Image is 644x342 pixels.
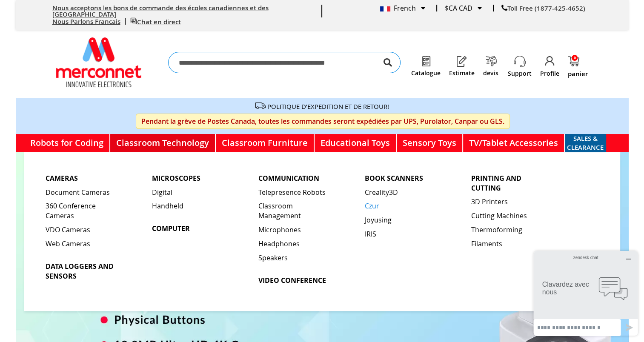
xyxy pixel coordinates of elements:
[152,201,183,211] a: Handheld
[152,188,176,197] span: Digital
[152,188,185,197] a: Digital
[258,225,303,235] span: Microphones
[471,239,505,249] span: Filaments
[471,197,510,207] span: 3D Printers
[216,134,315,152] a: Classroom Furniture
[258,174,334,188] a: Communication
[130,17,137,24] img: live chat
[110,134,216,152] a: Classroom Technology
[46,239,92,249] span: Web Cameras
[411,70,441,77] a: Catalogue
[258,174,319,183] span: Communication
[471,239,515,249] a: Filaments
[258,239,312,249] a: Headphones
[459,3,472,13] span: CAD
[565,134,606,152] a: SALES & CLEARANCEshop now
[258,201,343,221] a: Classroom Management
[471,225,524,235] span: Thermoforming
[136,114,510,129] span: Pendant la grève de Postes Canada, toutes les commandes seront expédiées par UPS, Purolator, Canp...
[445,3,457,13] span: $CA
[540,69,559,78] a: Profile
[508,69,532,78] a: Support
[568,71,588,77] span: panier
[46,225,92,235] span: VDO Cameras
[365,201,379,211] a: Czur
[52,3,269,19] a: Nous acceptons les bons de commande des écoles canadiennes et des [GEOGRAPHIC_DATA]
[46,262,116,281] span: Data Loggers and Sensors
[365,229,376,239] a: IRIS
[258,188,327,197] span: Telepresence Robots
[258,276,341,290] a: Video Conference
[380,6,390,11] img: French.png
[258,239,302,249] span: Headphones
[365,215,392,225] a: Joyusing
[24,134,110,152] a: Robots for Coding
[46,188,112,197] span: Document Cameras
[130,17,181,26] a: Chat en direct
[152,174,200,183] span: Microscopes
[46,239,103,249] a: Web Cameras
[258,253,291,263] span: Speakers
[46,201,131,221] a: 360 Conference Cameras
[380,5,425,11] div: French
[46,188,123,197] a: Document Cameras
[463,134,565,152] a: TV/Tablet Accessories
[544,55,556,67] img: Profile.png
[365,174,438,188] a: Book Scanners
[315,134,397,152] a: Educational Toys
[46,225,103,235] a: VDO Cameras
[420,55,432,67] img: Catalogue
[152,224,205,238] a: Computer
[258,201,332,221] span: Classroom Management
[471,225,535,235] a: Thermoforming
[471,211,529,221] span: Cutting Machines
[46,174,93,188] a: Cameras
[530,248,641,339] iframe: Ouvre un gadget logiciel dans lequel vous pouvez clavarder avec l’un de nos agents
[46,174,78,183] span: Cameras
[46,262,131,285] a: Data Loggers and Sensors
[501,4,585,13] a: Toll Free (1877-425-4652)
[258,188,338,197] a: Telepresence Robots
[152,224,190,234] span: Computer
[46,201,120,221] span: 360 Conference Cameras
[449,70,475,77] a: Estimate
[152,174,215,188] a: Microscopes
[258,276,326,285] span: Video Conference
[258,225,314,235] a: Microphones
[471,211,540,221] a: Cutting Machines
[365,174,423,183] span: Book Scanners
[397,134,463,152] a: Sensory Toys
[471,174,556,197] a: Printing and Cutting
[471,197,521,207] a: 3D Printers
[568,56,588,77] a: panier
[380,3,416,13] span: French
[267,102,389,111] a: POLITIQUE D’EXPEDITION ET DE RETOUR!
[471,174,541,193] span: Printing and Cutting
[258,253,301,263] a: Speakers
[456,55,468,67] img: Estimate
[56,37,141,87] a: store logo
[52,17,120,26] a: Nous Parlons Francais
[365,188,398,197] a: Creality3D
[445,5,482,11] div: $CA CAD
